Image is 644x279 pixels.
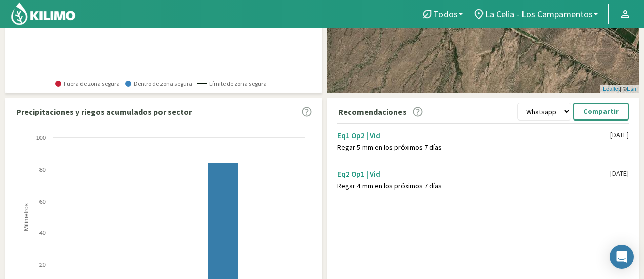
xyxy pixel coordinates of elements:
p: Compartir [583,106,619,117]
p: Precipitaciones y riegos acumulados por sector [16,106,192,118]
p: Recomendaciones [338,106,407,118]
div: [DATE] [610,169,629,178]
div: Eq2 Op1 | Vid [337,169,610,179]
div: Open Intercom Messenger [610,245,634,269]
span: Fuera de zona segura [55,80,120,87]
text: 100 [36,135,46,141]
text: 20 [39,262,46,268]
text: 40 [39,230,46,236]
span: Límite de zona segura [197,80,267,87]
div: Regar 4 mm en los próximos 7 días [337,182,610,190]
a: Esri [627,86,636,92]
button: Compartir [573,103,629,121]
span: Todos [433,9,458,19]
text: Milímetros [23,204,30,231]
a: Leaflet [603,86,620,92]
span: La Celia - Los Campamentos [485,9,593,19]
div: Eq1 Op2 | Vid [337,131,610,140]
img: Kilimo [10,2,76,26]
div: | © [600,85,639,93]
span: Dentro de zona segura [125,80,192,87]
text: 80 [39,167,46,173]
div: Regar 5 mm en los próximos 7 días [337,143,610,152]
text: 60 [39,198,46,205]
div: [DATE] [610,131,629,139]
